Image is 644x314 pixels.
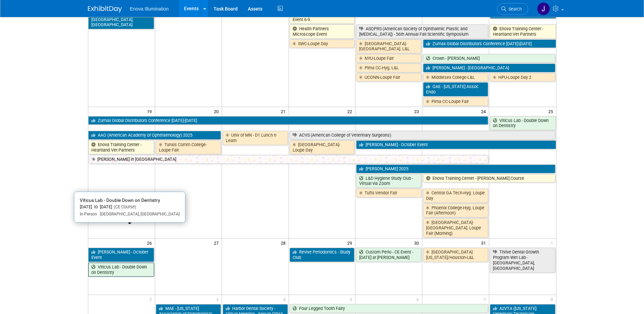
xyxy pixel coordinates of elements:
span: (CE Course) [112,204,136,209]
a: Custom Perio - CE Event - [DATE] at [PERSON_NAME] [356,248,421,262]
a: OAE - [US_STATE] Assoc Endo [423,82,488,96]
a: ACVS (American College of Veterinary Surgeons) [290,131,555,140]
a: [PERSON_NAME] in [GEOGRAPHIC_DATA] [89,155,489,164]
span: Enova Illumination [130,6,169,12]
a: [PERSON_NAME] 2025 [356,164,555,173]
span: 1 [550,239,556,247]
a: Central GA Tech-Hyg. Loupe Day [423,189,488,203]
span: 24 [480,107,489,116]
a: SWC-Loupe Day [290,39,355,48]
span: 29 [347,239,355,247]
a: L&D Hygiene Study Club - Virtual via Zoom [356,174,421,188]
a: [GEOGRAPHIC_DATA]-Loupe Day [290,140,355,154]
a: Phoenix College-Hyg. Loupe Fair (Afternoon) [423,204,488,217]
span: 26 [146,239,155,247]
span: 2 [149,295,155,303]
span: 5 [349,295,355,303]
a: Tunxis Comm College-Loupe Fair [156,140,221,154]
span: 30 [413,239,422,247]
span: [GEOGRAPHIC_DATA], [GEOGRAPHIC_DATA] [97,212,180,216]
a: Pima CC-Loupe Fair [423,97,488,106]
span: Search [506,6,522,12]
a: Revive Periodontics - Study Club [290,248,355,262]
a: Zumax Global Distributors Conference [DATE]-[DATE] [88,116,489,125]
a: Pima CC-Hyg. L&L [356,64,421,72]
a: HPU-Loupe Day 2 [490,73,555,82]
span: 6 [416,295,422,303]
a: Univ of MN - D1 Lunch n Learn [223,131,288,145]
a: Health Partners Microscope Event [290,24,355,38]
img: Janelle Tlusty [537,2,550,15]
a: AAO (American Academy of Ophthalmology) 2025 [88,131,221,140]
a: [GEOGRAPHIC_DATA]-[GEOGRAPHIC_DATA]. L&L [356,39,421,53]
span: 28 [280,239,289,247]
a: Middlesex College-L&L [423,73,488,82]
a: Four Legged Tooth Fairy [290,304,489,313]
a: Viticus Lab - Double Down on Dentistry [88,263,154,277]
span: 25 [548,107,556,116]
span: 31 [480,239,489,247]
a: Enova Training Center - Heartland Vet Partners [490,24,556,38]
img: ExhibitDay [88,6,122,13]
span: 7 [483,295,489,303]
span: 21 [280,107,289,116]
a: NYU-Loupe Fair [356,54,421,63]
span: 27 [213,239,222,247]
span: 8 [550,295,556,303]
a: [GEOGRAPHIC_DATA][US_STATE]/Houston-L&L [423,248,488,262]
span: 22 [347,107,355,116]
span: 20 [213,107,222,116]
span: In-Person [80,212,97,216]
a: Crown - [PERSON_NAME] [423,54,555,63]
a: Viticus Lab - Double Down on Dentistry [490,116,556,130]
span: 3 [216,295,222,303]
a: Thrive Dental Growth Program Wet Lab - [GEOGRAPHIC_DATA], [GEOGRAPHIC_DATA] [490,248,555,273]
span: 23 [413,107,422,116]
a: Enova Training Center - Heartland Vet Partners [88,140,154,154]
span: Viticus Lab - Double Down on Dentistry [80,197,160,203]
a: Tufts-Vendor Fair [356,189,421,197]
a: Enova Training Center - [PERSON_NAME] Course [423,174,555,183]
a: Zumax Global Distributors Conference [DATE]-[DATE] [423,39,556,48]
a: [PERSON_NAME] - October Event [88,248,154,262]
a: UCONN-Loupe Fair [356,73,421,82]
a: [PERSON_NAME] - October Event [356,140,556,149]
div: [DATE] to [DATE] [80,204,180,210]
a: Search [497,3,528,15]
span: 4 [282,295,289,303]
a: [GEOGRAPHIC_DATA]-[GEOGRAPHIC_DATA]. Loupe Fair (Morning) [423,218,488,238]
span: 19 [146,107,155,116]
a: [PERSON_NAME] - [GEOGRAPHIC_DATA] [423,64,555,72]
a: ASOPRS (American Society of Ophthalmic Plastic and [MEDICAL_DATA]) - 56th Annual Fall Scientific ... [356,24,488,38]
